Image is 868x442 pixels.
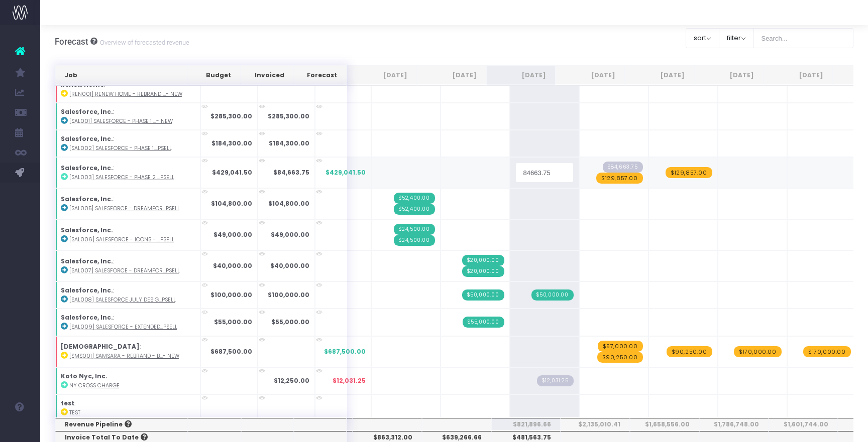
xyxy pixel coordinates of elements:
span: wayahead Revenue Forecast Item [666,167,712,178]
strong: $100,000.00 [210,290,252,299]
strong: Salesforce, Inc. [61,164,113,172]
span: $12,031.25 [333,376,366,385]
button: sort [686,28,719,48]
th: $1,658,556.00 [630,418,699,431]
th: Aug 25: activate to sort column ascending [486,65,556,85]
strong: $429,041.50 [212,168,252,177]
span: Streamtime Draft Invoice: 911 – NY Cross Charge [537,375,574,386]
span: wayahead Revenue Forecast Item [598,341,643,352]
strong: $285,300.00 [210,112,252,120]
abbr: [SMS001] Samsara - Rebrand - Brand - New [69,352,179,360]
th: Forecast [294,65,347,85]
strong: $184,300.00 [269,139,309,148]
th: $1,601,744.00 [769,418,838,431]
th: Jun 25: activate to sort column ascending [348,65,417,85]
strong: Salesforce, Inc. [61,257,113,265]
span: Streamtime Invoice: 888 – [SAL006] Salesforce - Icons - Brand - Upsell [394,235,435,246]
strong: Koto Nyc, Inc. [61,372,107,380]
span: Streamtime Invoice: 902 – [SAL007] Salesforce - Dreamforce Sprint - Brand - Upsell [462,255,504,266]
span: Streamtime Invoice: 885 – [SAL005] Salesforce - Dreamforce Theme - Brand - Upsell [394,193,435,204]
strong: test [61,399,74,407]
span: Streamtime Invoice: 903 – [SAL008] Salesforce July Design Support - Brand - Upsell [531,289,574,301]
td: : [55,188,200,219]
strong: $184,300.00 [211,139,252,148]
span: Streamtime Invoice: 900 – [SAL006] Salesforce - Icons - Brand - Upsell [394,224,435,235]
span: wayahead Revenue Forecast Item [734,346,782,357]
abbr: [SAL006] Salesforce - Icons - Brand - Upsell [69,236,174,243]
th: Job: activate to sort column ascending [55,65,188,85]
th: Budget [187,65,241,85]
strong: $285,300.00 [268,112,309,120]
span: Streamtime Invoice: 906 – [SAL009] Salesforce - Extended July Support - Brand - Upsell [463,317,504,328]
th: Nov 25: activate to sort column ascending [694,65,764,85]
td: : [55,157,200,188]
span: wayahead Revenue Forecast Item [596,173,643,184]
th: $1,786,748.00 [699,418,769,431]
strong: [DEMOGRAPHIC_DATA] [61,342,140,351]
span: Streamtime Invoice: 907 – [SAL008] Salesforce July Design Support - Brand - Upsell [462,289,504,301]
strong: $49,000.00 [213,230,252,239]
input: Search... [753,28,854,48]
strong: $40,000.00 [213,261,252,270]
td: : [55,309,200,336]
abbr: NY Cross Charge [69,382,120,389]
th: Sep 25: activate to sort column ascending [556,65,625,85]
td: : [55,281,200,309]
strong: Salesforce, Inc. [61,134,113,143]
th: $2,135,010.41 [561,418,630,431]
th: $821,896.66 [491,418,561,431]
span: wayahead Revenue Forecast Item [803,346,851,357]
td: : [55,103,200,130]
img: images/default_profile_image.png [13,422,28,437]
abbr: [REN001] Renew Home - Rebrand - Brand - New [69,90,182,98]
span: $687,500.00 [324,347,366,356]
span: $429,041.50 [325,168,366,177]
button: filter [719,28,754,48]
abbr: [SAL005] Salesforce - Dreamforce Theme - Brand - Upsell [69,205,180,212]
strong: Salesforce, Inc. [61,107,113,116]
span: Streamtime Invoice: 901 – [SAL007] Salesforce - Dreamforce Sprint - Brand - Upsell [462,266,504,277]
abbr: [SAL001] Salesforce - Phase 1 Design Sprint - Brand - New [69,117,173,125]
abbr: test [69,409,80,416]
strong: Salesforce, Inc. [61,195,113,203]
strong: Renew Home [61,80,104,89]
td: : [55,367,200,394]
strong: $40,000.00 [270,261,309,270]
td: : [55,336,200,367]
strong: $55,000.00 [214,318,252,326]
strong: Salesforce, Inc. [61,226,113,234]
td: : [55,250,200,281]
strong: $55,000.00 [271,318,309,326]
span: Forecast [55,37,88,47]
abbr: [SAL003] Salesforce - Phase 2 Design - Brand - Upsell [69,174,174,181]
th: Oct 25: activate to sort column ascending [625,65,694,85]
small: Overview of forecasted revenue [97,37,189,47]
span: Streamtime Invoice: 884 – [SAL005] Salesforce - Dreamforce Theme - Brand - Upsell [394,204,435,215]
td: : [55,394,200,421]
td: : [55,130,200,157]
span: wayahead Revenue Forecast Item [597,352,643,363]
strong: $687,500.00 [210,347,252,356]
span: Streamtime Draft Invoice: 915 – [SAL003] Salesforce - Phase 2 Design - Brand - Upsell [603,162,643,173]
span: wayahead Revenue Forecast Item [667,346,712,357]
th: Revenue Pipeline [55,418,188,431]
th: Dec 25: activate to sort column ascending [764,65,833,85]
td: : [55,76,200,103]
th: Jul 25: activate to sort column ascending [417,65,486,85]
strong: $84,663.75 [273,168,309,177]
strong: $12,250.00 [274,376,309,385]
abbr: [SAL002] Salesforce - Phase 1.5 Pressure Test - Brand - Upsell [69,144,172,152]
strong: Salesforce, Inc. [61,313,113,322]
strong: $104,800.00 [268,199,309,208]
strong: $49,000.00 [271,230,309,239]
td: : [55,219,200,250]
strong: $104,800.00 [211,199,252,208]
th: Invoiced [241,65,294,85]
strong: Salesforce, Inc. [61,286,113,294]
strong: $100,000.00 [268,290,309,299]
abbr: [SAL009] Salesforce - Extended July Support - Brand - Upsell [69,323,177,331]
abbr: [SAL008] Salesforce July Design Support - Brand - Upsell [69,296,176,304]
abbr: [SAL007] Salesforce - Dreamforce Sprint - Brand - Upsell [69,267,180,274]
